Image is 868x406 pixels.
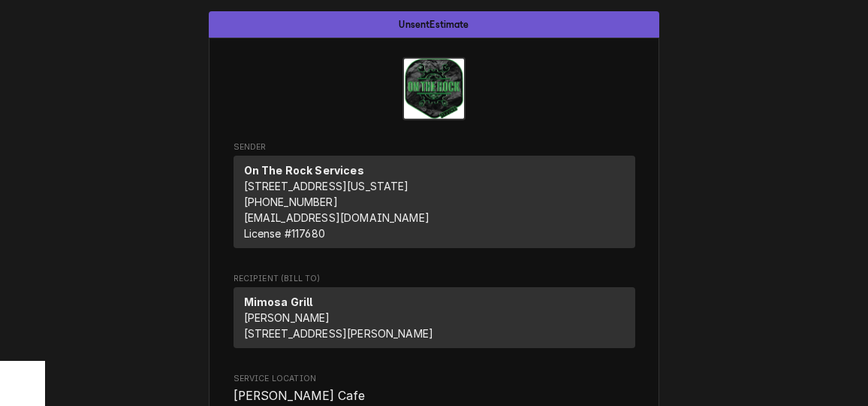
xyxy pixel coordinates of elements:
[244,211,429,224] a: [EMAIL_ADDRESS][DOMAIN_NAME]
[402,57,466,120] img: Logo
[234,156,635,248] div: Sender
[234,273,635,355] div: Estimate Recipient
[234,273,635,285] span: Recipient (Bill To)
[234,287,635,354] div: Recipient (Bill To)
[244,195,338,208] a: [PHONE_NUMBER]
[399,20,469,29] span: Unsent Estimate
[234,141,635,255] div: Estimate Sender
[244,311,434,340] span: [PERSON_NAME] [STREET_ADDRESS][PERSON_NAME]
[209,11,659,38] div: Status
[244,164,364,177] strong: On The Rock Services
[244,180,409,192] span: [STREET_ADDRESS][US_STATE]
[234,373,635,385] span: Service Location
[244,295,313,308] strong: Mimosa Grill
[234,287,635,348] div: Recipient (Bill To)
[234,141,635,153] span: Sender
[234,156,635,254] div: Sender
[244,227,325,240] span: License # 117680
